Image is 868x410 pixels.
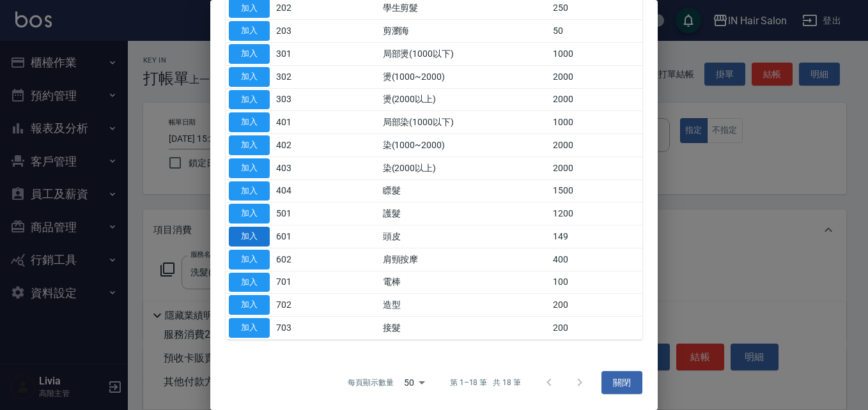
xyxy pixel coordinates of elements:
[273,156,326,179] td: 403
[550,134,642,157] td: 2000
[550,156,642,179] td: 2000
[601,371,642,395] button: 關閉
[380,271,550,294] td: 電棒
[229,90,270,110] button: 加入
[229,273,270,292] button: 加入
[380,111,550,134] td: 局部染(1000以下)
[273,65,326,88] td: 302
[273,294,326,317] td: 702
[273,88,326,111] td: 303
[450,377,521,388] p: 第 1–18 筆 共 18 筆
[273,271,326,294] td: 701
[550,88,642,111] td: 2000
[380,225,550,248] td: 頭皮
[229,158,270,178] button: 加入
[399,365,430,400] div: 50
[550,225,642,248] td: 149
[348,377,394,388] p: 每頁顯示數量
[229,204,270,224] button: 加入
[380,179,550,202] td: 瞟髮
[380,317,550,340] td: 接髮
[273,202,326,225] td: 501
[550,202,642,225] td: 1200
[550,65,642,88] td: 2000
[550,43,642,66] td: 1000
[380,248,550,271] td: 肩頸按摩
[229,318,270,338] button: 加入
[550,111,642,134] td: 1000
[273,225,326,248] td: 601
[229,67,270,87] button: 加入
[550,179,642,202] td: 1500
[229,112,270,132] button: 加入
[273,317,326,340] td: 703
[229,227,270,247] button: 加入
[380,156,550,179] td: 染(2000以上)
[380,134,550,157] td: 染(1000~2000)
[380,294,550,317] td: 造型
[550,20,642,43] td: 50
[380,43,550,66] td: 局部燙(1000以下)
[550,248,642,271] td: 400
[380,20,550,43] td: 剪瀏海
[550,317,642,340] td: 200
[229,44,270,64] button: 加入
[273,134,326,157] td: 402
[550,271,642,294] td: 100
[229,135,270,155] button: 加入
[380,88,550,111] td: 燙(2000以上)
[273,111,326,134] td: 401
[273,248,326,271] td: 602
[229,181,270,201] button: 加入
[550,294,642,317] td: 200
[273,43,326,66] td: 301
[273,179,326,202] td: 404
[229,295,270,315] button: 加入
[229,250,270,270] button: 加入
[229,21,270,41] button: 加入
[273,20,326,43] td: 203
[380,65,550,88] td: 燙(1000~2000)
[380,202,550,225] td: 護髮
